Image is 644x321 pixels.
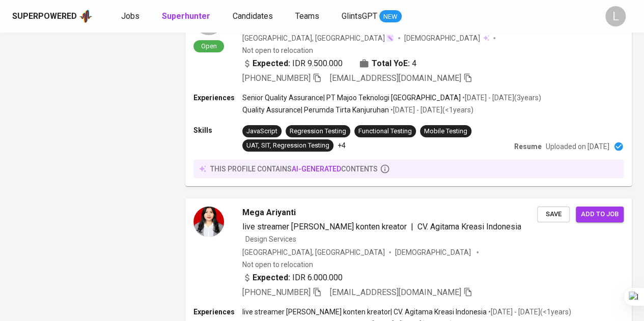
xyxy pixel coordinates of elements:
[193,93,242,103] p: Experiences
[576,207,624,222] button: Add to job
[242,45,313,55] p: Not open to relocation
[338,140,346,151] p: +4
[242,247,385,257] div: [GEOGRAPHIC_DATA], [GEOGRAPHIC_DATA]
[233,10,275,23] a: Candidates
[242,93,461,103] p: Senior Quality Assurance | PT Majoo Teknologi [GEOGRAPHIC_DATA]
[253,272,290,284] b: Expected:
[242,207,296,219] span: Mega Ariyanti
[242,105,389,115] p: Quality Assurance | Perumda Tirta Kanjuruhan
[424,127,467,136] div: Mobile Testing
[411,221,413,233] span: |
[386,34,394,42] img: magic_wand.svg
[330,73,461,83] span: [EMAIL_ADDRESS][DOMAIN_NAME]
[242,57,343,70] div: IDR 9.500.000
[242,222,407,231] span: live streamer [PERSON_NAME] konten kreator
[242,272,343,284] div: IDR 6.000.000
[12,11,77,22] div: Superpowered
[404,33,482,43] span: [DEMOGRAPHIC_DATA]
[514,141,542,152] p: Resume
[121,11,139,21] span: Jobs
[242,73,311,83] span: [PHONE_NUMBER]
[417,222,521,231] span: CV. Agitama Kreasi Indonesia
[246,127,277,136] div: JavaScript
[12,9,93,24] a: Superpoweredapp logo
[295,11,319,21] span: Teams
[290,127,346,136] div: Regression Testing
[121,10,142,23] a: Jobs
[242,287,311,297] span: [PHONE_NUMBER]
[487,307,571,317] p: • [DATE] - [DATE] ( <1 years )
[246,141,329,151] div: UAT, SIT, Regression Testing
[581,209,619,220] span: Add to job
[245,235,296,243] span: Design Services
[210,164,378,174] p: this profile contains contents
[233,11,273,21] span: Candidates
[461,93,541,103] p: • [DATE] - [DATE] ( 3 years )
[330,287,461,297] span: [EMAIL_ADDRESS][DOMAIN_NAME]
[197,42,221,50] span: Open
[193,207,224,237] img: 370c0d1e54d99aa17037a18e41e0ef87.jpeg
[372,57,410,70] b: Total YoE:
[358,127,412,136] div: Functional Testing
[242,33,394,43] div: [GEOGRAPHIC_DATA], [GEOGRAPHIC_DATA]
[342,11,377,21] span: GlintsGPT
[395,247,472,257] span: [DEMOGRAPHIC_DATA]
[605,6,626,26] div: L
[546,141,609,152] p: Uploaded on [DATE]
[253,57,290,70] b: Expected:
[379,12,402,22] span: NEW
[162,10,212,23] a: Superhunter
[242,307,487,317] p: live streamer [PERSON_NAME] konten kreator | CV. Agitama Kreasi Indonesia
[295,10,321,23] a: Teams
[193,125,242,135] p: Skills
[389,105,473,115] p: • [DATE] - [DATE] ( <1 years )
[537,207,570,222] button: Save
[412,57,416,70] span: 4
[242,259,313,270] p: Not open to relocation
[342,10,402,23] a: GlintsGPT NEW
[79,9,93,24] img: app logo
[292,165,341,173] span: AI-generated
[542,209,565,220] span: Save
[162,11,210,21] b: Superhunter
[193,307,242,317] p: Experiences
